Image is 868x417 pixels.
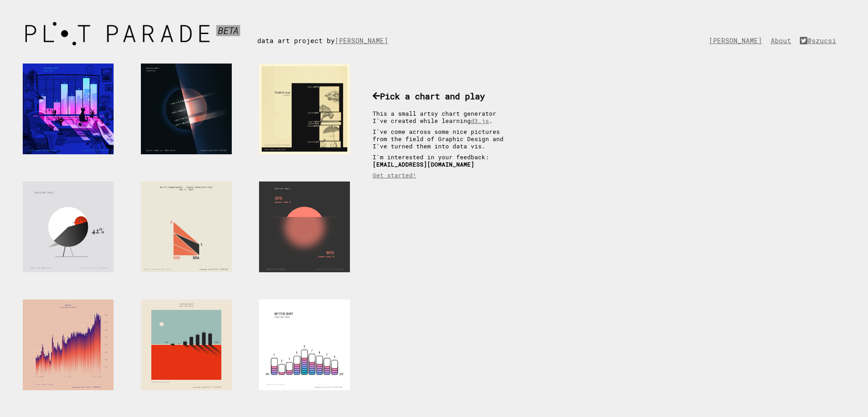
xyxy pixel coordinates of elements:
[800,36,841,45] a: @szucsi
[771,36,796,45] a: About
[373,153,514,168] p: I'm interested in your feedback:
[257,18,402,45] div: data art project by
[373,161,474,168] b: [EMAIL_ADDRESS][DOMAIN_NAME]
[335,36,393,45] a: [PERSON_NAME]
[471,117,489,124] a: d3.js
[373,172,416,179] a: Get started!
[373,128,514,150] p: I've come across some nice pictures from the field of Graphic Design and I've turned them into da...
[373,90,514,102] h3: Pick a chart and play
[373,110,514,124] p: This a small artsy chart generator I've created while learning .
[709,36,767,45] a: [PERSON_NAME]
